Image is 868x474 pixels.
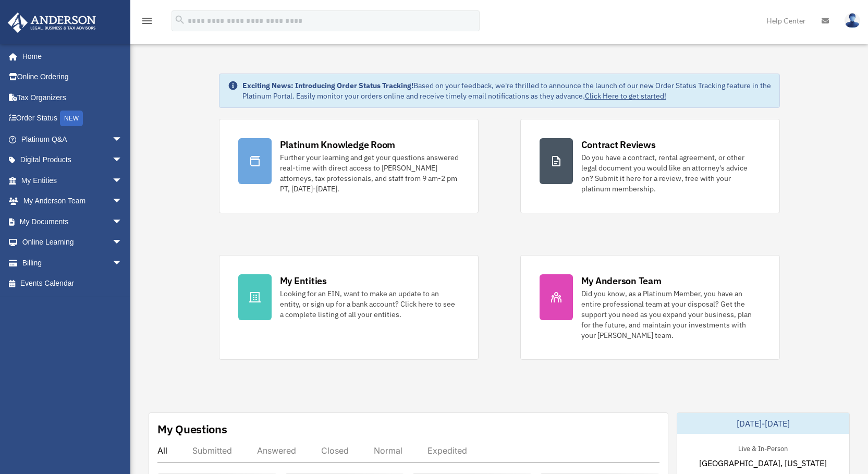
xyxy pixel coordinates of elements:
[157,421,227,437] div: My Questions
[581,274,662,287] div: My Anderson Team
[257,445,296,456] div: Answered
[677,413,849,434] div: [DATE]-[DATE]
[192,445,232,456] div: Submitted
[280,152,459,194] div: Further your learning and get your questions answered real-time with direct access to [PERSON_NAM...
[112,170,133,191] span: arrow_drop_down
[581,288,761,341] div: Did you know, as a Platinum Member, you have an entire professional team at your disposal? Get th...
[520,119,780,213] a: Contract Reviews Do you have a contract, rental agreement, or other legal document you would like...
[845,13,860,28] img: User Pic
[174,14,186,26] i: search
[7,46,133,67] a: Home
[219,255,479,360] a: My Entities Looking for an EIN, want to make an update to an entity, or sign up for a bank accoun...
[581,152,761,194] div: Do you have a contract, rental agreement, or other legal document you would like an attorney's ad...
[60,111,83,126] div: NEW
[7,273,138,294] a: Events Calendar
[112,129,133,150] span: arrow_drop_down
[141,15,153,27] i: menu
[699,457,827,469] span: [GEOGRAPHIC_DATA], [US_STATE]
[374,445,402,456] div: Normal
[585,91,666,101] a: Click Here to get started!
[7,232,138,253] a: Online Learningarrow_drop_down
[730,442,796,453] div: Live & In-Person
[7,170,138,191] a: My Entitiesarrow_drop_down
[7,67,138,88] a: Online Ordering
[280,274,327,287] div: My Entities
[157,445,167,456] div: All
[280,138,396,151] div: Platinum Knowledge Room
[280,288,459,320] div: Looking for an EIN, want to make an update to an entity, or sign up for a bank account? Click her...
[219,119,479,213] a: Platinum Knowledge Room Further your learning and get your questions answered real-time with dire...
[7,211,138,232] a: My Documentsarrow_drop_down
[7,252,138,273] a: Billingarrow_drop_down
[112,191,133,212] span: arrow_drop_down
[242,81,413,90] strong: Exciting News: Introducing Order Status Tracking!
[141,18,153,27] a: menu
[427,445,467,456] div: Expedited
[7,129,138,150] a: Platinum Q&Aarrow_drop_down
[112,252,133,274] span: arrow_drop_down
[7,87,138,108] a: Tax Organizers
[7,150,138,171] a: Digital Productsarrow_drop_down
[581,138,656,151] div: Contract Reviews
[112,232,133,253] span: arrow_drop_down
[7,191,138,212] a: My Anderson Teamarrow_drop_down
[112,211,133,233] span: arrow_drop_down
[7,108,138,129] a: Order StatusNEW
[242,80,771,101] div: Based on your feedback, we're thrilled to announce the launch of our new Order Status Tracking fe...
[5,13,99,33] img: Anderson Advisors Platinum Portal
[321,445,349,456] div: Closed
[520,255,780,360] a: My Anderson Team Did you know, as a Platinum Member, you have an entire professional team at your...
[112,150,133,171] span: arrow_drop_down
